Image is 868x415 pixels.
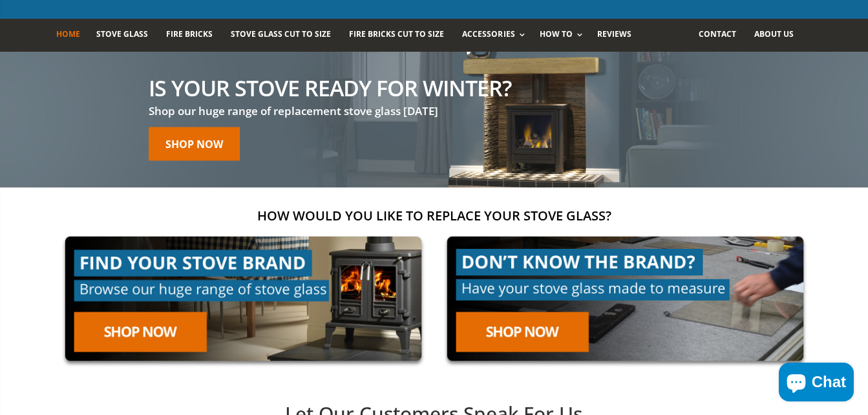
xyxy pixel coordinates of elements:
a: Stove Glass [96,19,158,52]
a: Stove Glass Cut To Size [231,19,341,52]
span: Home [56,28,80,39]
a: How To [540,19,589,52]
span: Stove Glass [96,28,148,39]
a: Fire Bricks [166,19,222,52]
img: made-to-measure-cta_2cd95ceb-d519-4648-b0cf-d2d338fdf11f.jpg [438,228,812,370]
a: About us [754,19,803,52]
span: How To [540,28,573,39]
span: Fire Bricks [166,28,213,39]
span: Contact [699,28,736,39]
inbox-online-store-chat: Shopify online store chat [775,363,858,405]
img: find-your-brand-cta_9b334d5d-5c94-48ed-825f-d7972bbdebd0.jpg [56,228,430,370]
a: Contact [699,19,746,52]
h3: Shop our huge range of replacement stove glass [DATE] [149,103,511,118]
a: Fire Bricks Cut To Size [349,19,454,52]
a: Accessories [462,19,531,52]
span: Stove Glass Cut To Size [231,28,331,39]
span: About us [754,28,794,39]
a: Reviews [597,19,641,52]
span: Accessories [462,28,514,39]
span: Fire Bricks Cut To Size [349,28,444,39]
h2: Is your stove ready for winter? [149,76,511,98]
a: Home [56,19,90,52]
span: Reviews [597,28,631,39]
h2: How would you like to replace your stove glass? [56,207,812,224]
a: Shop now [149,127,240,160]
